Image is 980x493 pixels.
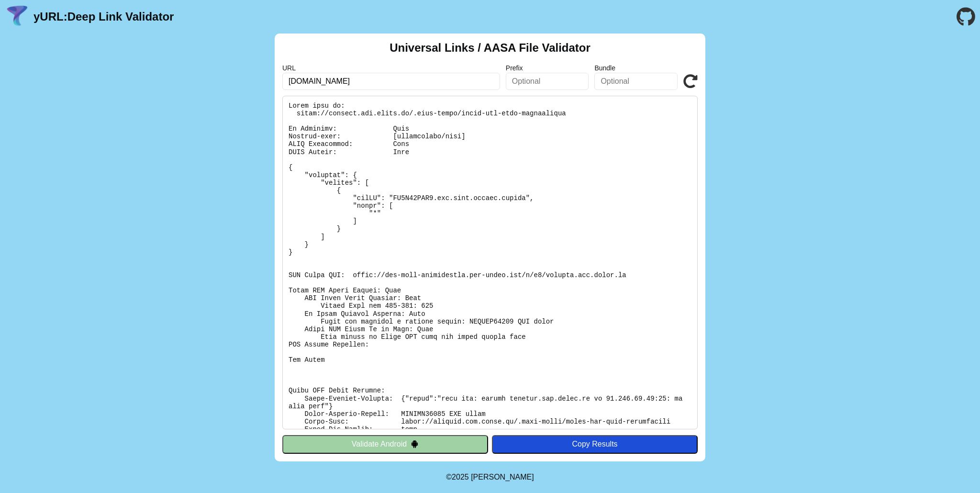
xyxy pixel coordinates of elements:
[446,461,534,493] footer: ©
[411,440,419,448] img: droidIcon.svg
[282,73,500,90] input: Required
[282,96,698,429] pre: Lorem ipsu do: sitam://consect.adi.elits.do/.eius-tempo/incid-utl-etdo-magnaaliqua En Adminimv: Q...
[282,435,488,453] button: Validate Android
[5,4,30,29] img: yURL Logo
[497,440,693,448] div: Copy Results
[594,73,678,90] input: Optional
[282,64,500,72] label: URL
[452,473,469,481] span: 2025
[492,435,698,453] button: Copy Results
[506,64,589,72] label: Prefix
[506,73,589,90] input: Optional
[33,10,174,23] a: yURL:Deep Link Validator
[390,41,590,55] h2: Universal Links / AASA File Validator
[594,64,678,72] label: Bundle
[471,473,534,481] a: Michael Ibragimchayev's Personal Site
